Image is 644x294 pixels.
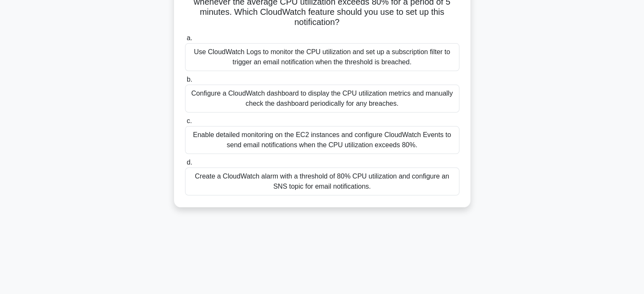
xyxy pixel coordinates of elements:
span: b. [187,76,192,83]
span: d. [187,159,192,166]
div: Configure a CloudWatch dashboard to display the CPU utilization metrics and manually check the da... [185,85,459,113]
span: a. [187,34,192,41]
span: c. [187,117,192,124]
div: Use CloudWatch Logs to monitor the CPU utilization and set up a subscription filter to trigger an... [185,43,459,71]
div: Enable detailed monitoring on the EC2 instances and configure CloudWatch Events to send email not... [185,126,459,154]
div: Create a CloudWatch alarm with a threshold of 80% CPU utilization and configure an SNS topic for ... [185,168,459,195]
